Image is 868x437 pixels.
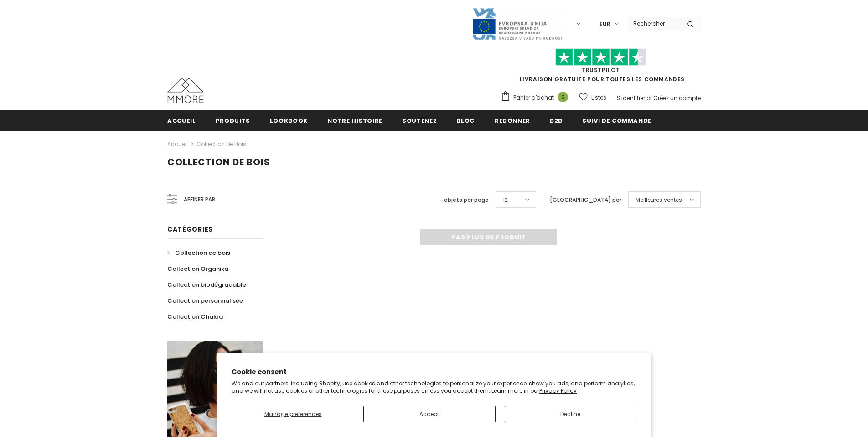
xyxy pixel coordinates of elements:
[167,245,230,261] a: Collection de bois
[216,116,250,125] span: Produits
[196,140,246,148] a: Collection de bois
[184,195,215,205] span: Affiner par
[646,94,652,102] span: or
[270,116,308,125] span: Lookbook
[495,116,530,125] span: Redonner
[617,94,645,102] a: S'identifier
[167,280,246,289] span: Collection biodégradable
[402,110,437,131] a: soutenez
[456,110,475,131] a: Blog
[582,110,651,131] a: Suivi de commande
[167,309,223,325] a: Collection Chakra
[472,20,563,27] a: Javni Razpis
[653,94,701,102] a: Créez un compte
[402,116,437,125] span: soutenez
[167,116,196,125] span: Accueil
[456,116,475,125] span: Blog
[270,110,308,131] a: Lookbook
[167,296,243,305] span: Collection personnalisée
[167,225,213,234] span: Catégories
[539,387,577,395] a: Privacy Policy
[501,53,701,83] span: LIVRAISON GRATUITE POUR TOUTES LES COMMANDES
[167,312,223,321] span: Collection Chakra
[579,90,606,105] a: Listes
[505,406,637,422] button: Decline
[555,48,646,66] img: Faites confiance aux étoiles pilotes
[175,248,230,257] span: Collection de bois
[635,195,682,205] span: Meilleures ventes
[327,116,382,125] span: Notre histoire
[582,116,651,125] span: Suivi de commande
[232,406,354,422] button: Manage preferences
[550,110,563,131] a: B2B
[558,92,568,102] span: 0
[167,139,188,150] a: Accueil
[167,264,228,273] span: Collection Organika
[167,78,204,103] img: Cas MMORE
[495,110,530,131] a: Redonner
[264,410,322,418] span: Manage preferences
[167,110,196,131] a: Accueil
[628,17,680,30] input: Search Site
[503,195,508,205] span: 12
[501,91,573,105] a: Panier d'achat 0
[167,293,243,309] a: Collection personnalisée
[472,7,563,41] img: Javni Razpis
[327,110,382,131] a: Notre histoire
[363,406,496,422] button: Accept
[582,66,620,74] a: TrustPilot
[167,156,270,168] span: Collection de bois
[599,20,610,29] span: EUR
[167,261,228,277] a: Collection Organika
[550,195,621,205] label: [GEOGRAPHIC_DATA] par
[591,93,606,102] span: Listes
[513,93,554,102] span: Panier d'achat
[444,195,489,205] label: objets par page
[232,380,636,394] p: We and our partners, including Shopify, use cookies and other technologies to personalize your ex...
[167,277,246,293] a: Collection biodégradable
[232,367,636,377] h2: Cookie consent
[216,110,250,131] a: Produits
[550,116,563,125] span: B2B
